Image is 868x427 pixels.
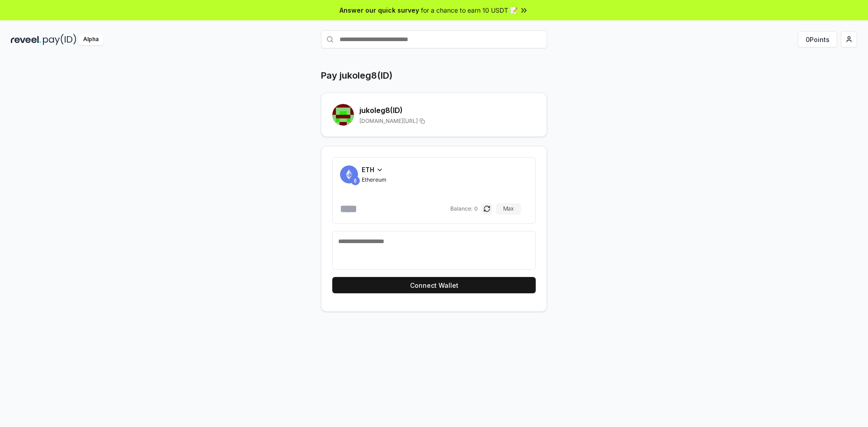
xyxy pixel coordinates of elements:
h2: jukoleg8 (ID) [359,105,536,116]
h1: Pay jukoleg8(ID) [321,69,392,82]
div: Alpha [78,34,104,45]
img: ETH.svg [351,176,360,185]
button: 0Points [798,31,837,47]
span: for a chance to earn 10 USDT 📝 [421,5,518,15]
span: ETH [362,165,374,174]
span: Answer our quick survey [340,5,419,15]
button: Max [496,203,521,214]
span: 0 [474,205,478,212]
img: reveel_dark [11,34,41,45]
span: Balance: [450,205,472,212]
button: Connect Wallet [332,277,536,293]
span: [DOMAIN_NAME][URL] [359,117,418,125]
span: Ethereum [362,176,387,183]
img: pay_id [43,34,76,45]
